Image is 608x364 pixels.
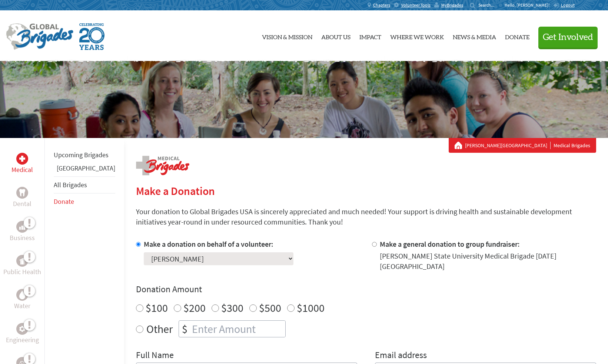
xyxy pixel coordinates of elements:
div: Business [16,221,28,233]
img: Global Brigades Celebrating 20 Years [79,23,104,50]
a: Donate [505,17,529,55]
div: Engineering [16,323,28,335]
img: Water [19,290,25,299]
a: Logout [553,2,575,8]
span: Logout [561,2,575,8]
img: Engineering [19,326,25,332]
div: Medical Brigades [455,142,590,149]
label: $100 [146,301,168,315]
div: $ [179,321,190,337]
a: Donate [54,197,74,206]
p: Engineering [6,335,39,345]
img: Public Health [19,257,25,264]
h2: Make a Donation [136,184,596,198]
li: Upcoming Brigades [54,147,115,163]
button: Get Involved [538,27,598,48]
img: logo-medical.png [136,156,189,175]
a: MedicalMedical [11,153,33,175]
h4: Donation Amount [136,283,596,295]
div: Medical [16,153,28,165]
a: [GEOGRAPHIC_DATA] [57,164,115,172]
span: MyBrigades [441,2,463,8]
a: EngineeringEngineering [6,323,39,345]
span: Chapters [373,2,390,8]
div: Public Health [16,255,28,267]
label: $500 [259,301,281,315]
label: Full Name [136,349,174,363]
p: Water [14,301,30,311]
div: Water [16,289,28,301]
a: Impact [359,17,381,55]
span: Get Involved [543,33,593,42]
p: Dental [13,199,31,209]
a: WaterWater [14,289,30,311]
p: Hello, [PERSON_NAME]! [505,2,553,8]
a: Vision & Mission [262,17,312,55]
a: News & Media [453,17,496,55]
a: About Us [321,17,350,55]
a: DentalDental [13,187,31,209]
p: Business [10,233,35,243]
label: $1000 [297,301,325,315]
input: Search... [478,2,499,8]
a: Where We Work [390,17,444,55]
a: Upcoming Brigades [54,151,109,159]
label: Email address [375,349,427,363]
img: Dental [19,189,25,196]
label: $300 [221,301,243,315]
a: All Brigades [54,181,87,189]
label: Make a general donation to group fundraiser: [380,239,520,249]
li: Donate [54,193,115,210]
label: Other [146,320,173,337]
label: $200 [183,301,206,315]
div: [PERSON_NAME] State University Medical Brigade [DATE] [GEOGRAPHIC_DATA] [380,251,596,272]
a: BusinessBusiness [10,221,35,243]
input: Enter Amount [190,321,285,337]
p: Medical [11,165,33,175]
span: Volunteer Tools [401,2,431,8]
div: Dental [16,187,28,199]
img: Business [19,224,25,230]
img: Global Brigades Logo [6,23,73,50]
img: Medical [19,156,25,162]
li: Panama [54,163,115,176]
a: Public HealthPublic Health [3,255,41,277]
a: [PERSON_NAME][GEOGRAPHIC_DATA] [465,142,551,149]
li: All Brigades [54,176,115,193]
label: Make a donation on behalf of a volunteer: [144,239,273,249]
p: Public Health [3,267,41,277]
p: Your donation to Global Brigades USA is sincerely appreciated and much needed! Your support is dr... [136,206,596,227]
